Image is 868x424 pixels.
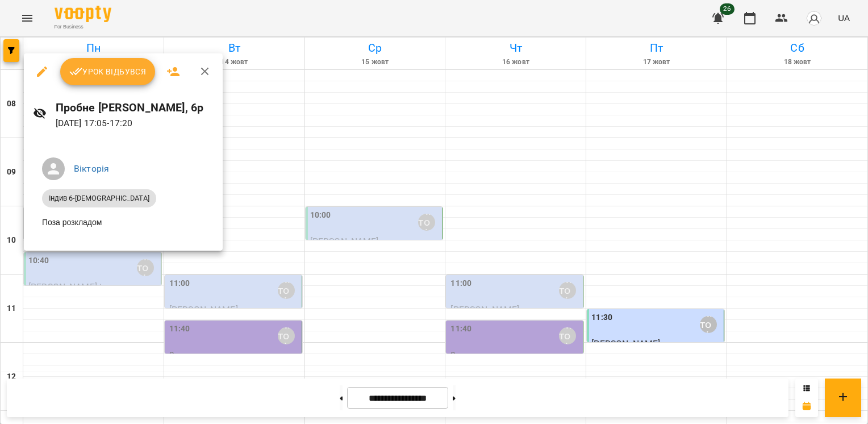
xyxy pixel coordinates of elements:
[56,99,214,117] h6: Пробне [PERSON_NAME], 6р
[60,58,156,85] button: Урок відбувся
[42,193,156,203] span: Індив 6-[DEMOGRAPHIC_DATA]
[33,212,214,232] li: Поза розкладом
[69,65,147,78] span: Урок відбувся
[56,117,214,130] p: [DATE] 17:05 - 17:20
[74,163,109,174] a: Вікторія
